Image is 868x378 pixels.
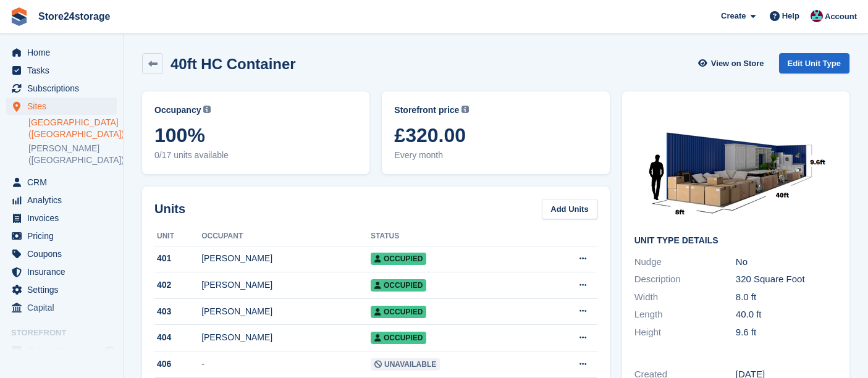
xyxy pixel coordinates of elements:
span: Unavailable [371,358,440,371]
div: 9.6 ft [736,325,837,340]
h2: 40ft HC Container [171,56,296,72]
div: 8.0 ft [736,290,837,304]
div: [PERSON_NAME] [201,305,371,318]
span: Pricing [27,227,101,245]
div: Width [634,290,736,304]
div: Description [634,272,736,287]
span: 100% [154,124,357,146]
img: icon-info-grey-7440780725fd019a000dd9b08b2336e03edf1995a4989e88bcd33f0948082b44.svg [203,106,211,113]
a: [GEOGRAPHIC_DATA] ([GEOGRAPHIC_DATA]) [28,117,117,140]
td: - [201,351,371,378]
span: Analytics [27,191,101,209]
span: Occupied [371,279,426,292]
span: Account [825,10,857,23]
h2: Unit Type details [634,236,837,246]
div: 40.0 ft [736,308,837,322]
img: stora-icon-8386f47178a22dfd0bd8f6a31ec36ba5ce8667c1dd55bd0f319d3a0aa187defe.svg [10,7,28,26]
span: Occupied [371,253,426,265]
span: Tasks [27,62,101,79]
a: View on Store [697,53,769,73]
span: Occupied [371,306,426,318]
div: 401 [154,252,201,265]
span: Settings [27,281,101,298]
a: menu [6,191,117,209]
a: menu [6,245,117,262]
a: Store24storage [33,6,116,27]
div: 403 [154,305,201,318]
span: Home [27,44,101,61]
span: Invoices [27,209,101,227]
a: Edit Unit Type [779,53,849,73]
span: Subscriptions [27,80,101,97]
div: Nudge [634,255,736,269]
a: menu [6,174,117,191]
a: menu [6,299,117,316]
a: menu [6,342,117,359]
span: Sites [27,98,101,115]
span: 0/17 units available [154,149,357,162]
a: menu [6,263,117,280]
th: Occupant [201,227,371,246]
h2: Units [154,199,185,218]
div: Length [634,308,736,322]
a: Add Units [542,199,597,219]
span: Help [782,10,799,22]
a: menu [6,44,117,61]
span: Coupons [27,245,101,262]
span: Occupancy [154,104,201,117]
span: Occupied [371,332,426,344]
div: 406 [154,358,201,371]
span: Capital [27,299,101,316]
div: 404 [154,331,201,344]
span: £320.00 [394,124,597,146]
a: menu [6,98,117,115]
span: Storefront price [394,104,459,117]
div: [PERSON_NAME] [201,279,371,292]
img: 40ft%20HC.png [643,104,828,226]
a: menu [6,281,117,298]
div: [PERSON_NAME] [201,331,371,344]
span: Every month [394,149,597,162]
div: [PERSON_NAME] [201,252,371,265]
span: Create [721,10,746,22]
img: George [811,10,823,22]
a: menu [6,62,117,79]
a: Preview store [102,343,117,358]
th: Status [371,227,536,246]
span: CRM [27,174,101,191]
a: menu [6,80,117,97]
div: 402 [154,279,201,292]
div: 320 Square Foot [736,272,837,287]
span: View on Store [711,57,764,70]
a: [PERSON_NAME] ([GEOGRAPHIC_DATA]) [28,143,117,166]
span: Insurance [27,263,101,280]
a: menu [6,209,117,227]
div: Height [634,325,736,340]
div: No [736,255,837,269]
span: Online Store [27,342,101,359]
th: Unit [154,227,201,246]
span: Storefront [11,327,123,339]
img: icon-info-grey-7440780725fd019a000dd9b08b2336e03edf1995a4989e88bcd33f0948082b44.svg [461,106,469,113]
a: menu [6,227,117,245]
